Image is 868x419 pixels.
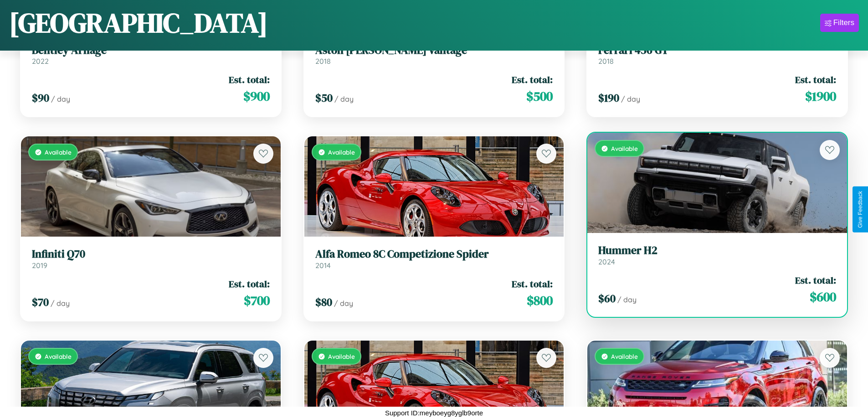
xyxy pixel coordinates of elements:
[598,44,836,66] a: Ferrari 456 GT2018
[315,44,553,66] a: Aston [PERSON_NAME] Vantage2018
[243,87,270,105] span: $ 900
[32,248,270,261] h3: Infiniti Q70
[598,257,615,266] span: 2024
[32,57,49,66] span: 2022
[51,94,70,103] span: / day
[621,94,640,103] span: / day
[526,87,553,105] span: $ 500
[315,248,553,270] a: Alfa Romeo 8C Competizione Spider2014
[598,57,614,66] span: 2018
[857,191,863,228] div: Give Feedback
[315,57,331,66] span: 2018
[244,291,270,310] span: $ 700
[795,73,836,86] span: Est. total:
[45,148,72,156] span: Available
[598,244,836,266] a: Hummer H22024
[820,14,859,32] button: Filters
[315,90,333,105] span: $ 50
[315,248,553,261] h3: Alfa Romeo 8C Competizione Spider
[598,291,616,306] span: $ 60
[805,87,836,105] span: $ 1900
[598,90,619,105] span: $ 190
[328,148,355,156] span: Available
[45,352,72,360] span: Available
[229,73,270,86] span: Est. total:
[32,44,270,66] a: Bentley Arnage2022
[315,295,332,310] span: $ 80
[512,277,553,290] span: Est. total:
[32,295,49,310] span: $ 70
[9,4,268,41] h1: [GEOGRAPHIC_DATA]
[795,274,836,287] span: Est. total:
[32,248,270,270] a: Infiniti Q702019
[32,90,49,105] span: $ 90
[328,352,355,360] span: Available
[51,299,70,308] span: / day
[611,352,638,360] span: Available
[334,94,354,103] span: / day
[229,277,270,290] span: Est. total:
[833,18,854,27] div: Filters
[32,261,47,270] span: 2019
[315,44,553,57] h3: Aston [PERSON_NAME] Vantage
[617,295,637,304] span: / day
[527,291,553,310] span: $ 800
[512,73,553,86] span: Est. total:
[598,244,836,257] h3: Hummer H2
[611,145,638,152] span: Available
[810,288,836,306] span: $ 600
[315,261,331,270] span: 2014
[334,299,353,308] span: / day
[385,407,483,419] p: Support ID: meyboeyg8yglb9orte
